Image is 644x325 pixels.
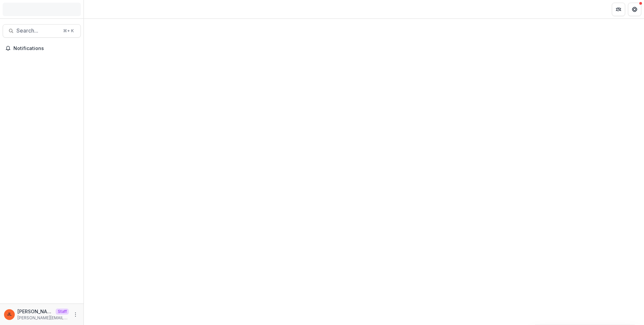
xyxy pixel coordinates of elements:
[7,312,12,317] div: Jeanne Locker
[62,27,75,35] div: ⌘ + K
[3,43,81,54] button: Notifications
[87,4,115,14] nav: breadcrumb
[56,309,69,315] p: Staff
[17,315,69,321] p: [PERSON_NAME][EMAIL_ADDRESS][DOMAIN_NAME]
[16,28,59,34] span: Search...
[13,46,78,51] span: Notifications
[612,3,625,16] button: Partners
[17,308,53,315] p: [PERSON_NAME]
[628,3,641,16] button: Get Help
[71,311,79,319] button: More
[3,24,81,38] button: Search...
